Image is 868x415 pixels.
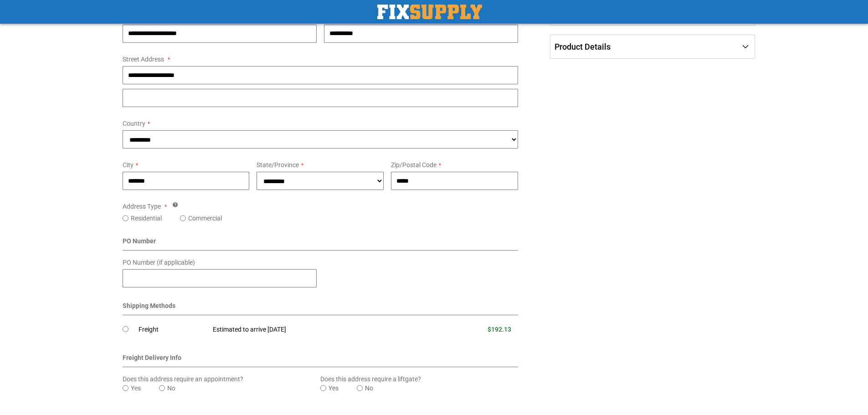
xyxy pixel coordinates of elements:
[206,320,425,340] td: Estimated to arrive [DATE]
[488,326,511,333] span: $192.13
[320,375,421,383] span: Does this address require a liftgate?
[167,384,175,393] label: No
[188,214,222,223] label: Commercial
[123,259,195,266] span: PO Number (if applicable)
[123,375,243,383] span: Does this address require an appointment?
[131,384,141,393] label: Yes
[123,353,519,367] div: Freight Delivery Info
[123,301,519,315] div: Shipping Methods
[139,320,206,340] td: Freight
[377,5,482,19] a: store logo
[123,161,134,169] span: City
[377,5,482,19] img: Fix Industrial Supply
[329,384,339,393] label: Yes
[123,56,164,63] span: Street Address
[365,384,373,393] label: No
[123,203,161,210] span: Address Type
[257,161,299,169] span: State/Province
[555,42,611,51] span: Product Details
[391,161,437,169] span: Zip/Postal Code
[131,214,162,223] label: Residential
[123,236,519,251] div: PO Number
[123,120,145,127] span: Country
